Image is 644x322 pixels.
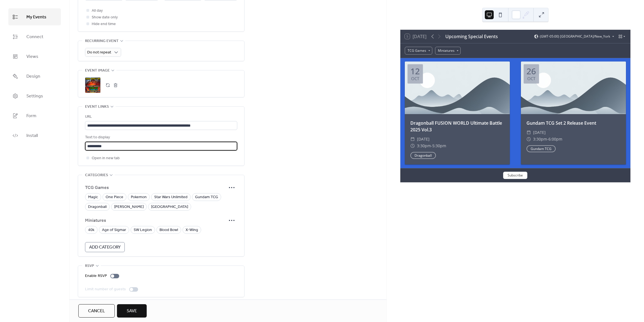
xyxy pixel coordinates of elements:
button: Add Category [85,242,125,252]
span: Install [26,131,38,140]
div: Text to display [85,134,236,141]
span: Cancel [88,308,105,314]
span: Form [26,112,36,120]
span: Do not repeat [87,49,111,56]
div: Enable RSVP [85,273,107,279]
div: ​ [410,136,415,142]
span: 5:30pm [432,142,446,149]
span: Recurring event [85,38,119,45]
span: Age of Sigmar [102,227,126,233]
span: [PERSON_NAME] [114,204,144,210]
span: RSVP [85,263,94,269]
button: Subscribe [503,172,527,179]
div: Oct [527,77,535,81]
span: Connect [26,33,43,41]
button: Cancel [78,304,115,318]
span: [GEOGRAPHIC_DATA] [151,204,188,210]
div: 26 [526,67,536,75]
a: Form [8,107,61,124]
a: Install [8,127,61,144]
a: Views [8,48,61,65]
span: Event image [85,67,110,74]
span: SW Legion [134,227,152,233]
span: Pokemon [131,194,147,201]
div: URL [85,114,236,120]
div: Upcoming Special Events [445,33,498,40]
span: - [431,142,432,149]
span: Save [127,308,137,314]
div: ​ [526,136,531,142]
span: [DATE] [417,136,430,142]
span: Settings [26,92,43,100]
span: Open in new tab [92,155,120,162]
span: 6:00pm [548,136,562,142]
span: (GMT-05:00) [GEOGRAPHIC_DATA]/New_York [540,35,610,38]
div: ; [85,77,101,93]
span: Event links [85,104,109,110]
span: X-Wing [186,227,198,233]
a: Settings [8,87,61,104]
a: My Events [8,8,61,25]
span: Categories [85,172,108,179]
span: - [547,136,548,142]
span: Miniatures [85,217,226,224]
div: Oct [411,77,419,81]
span: Dragonball [88,204,107,210]
div: Gundam TCG Set 2 Release Event [521,120,626,126]
span: All day [92,8,103,14]
div: Dragonball FUSION WORLD Ultimate Battle 2025 Vol.3 [405,120,510,133]
div: Limit number of guests [85,286,126,293]
span: Views [26,52,38,61]
span: My Events [26,13,46,21]
a: Design [8,68,61,85]
a: Connect [8,28,61,45]
div: ​ [410,142,415,149]
span: Gundam TCG [195,194,218,201]
span: One Piece [106,194,123,201]
div: ​ [526,129,531,136]
span: Star Wars Unlimited [154,194,188,201]
span: Show date only [92,14,118,21]
span: Blood Bowl [159,227,178,233]
span: Hide end time [92,21,116,28]
span: [DATE] [533,129,546,136]
div: 12 [410,67,420,75]
button: Save [117,304,147,318]
span: Add Category [89,244,121,251]
span: Magic [88,194,98,201]
span: Design [26,72,40,81]
span: 3:30pm [533,136,547,142]
span: 3:30pm [417,142,431,149]
span: TCG Games [85,185,226,191]
span: 40k [88,227,94,233]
